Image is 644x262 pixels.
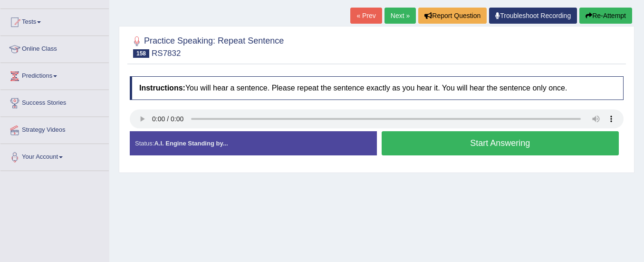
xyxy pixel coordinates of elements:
button: Start Answering [382,131,619,155]
div: Status: [130,131,377,155]
strong: A.I. Engine Standing by... [154,140,228,147]
button: Re-Attempt [579,8,632,24]
b: Instructions: [139,84,185,92]
a: Success Stories [0,90,109,114]
a: Your Account [0,144,109,168]
span: 158 [133,49,149,58]
a: Strategy Videos [0,117,109,141]
a: Troubleshoot Recording [489,8,577,24]
a: Tests [0,9,109,33]
small: RS7832 [152,49,181,58]
a: Next » [384,8,416,24]
a: « Prev [350,8,382,24]
h2: Practice Speaking: Repeat Sentence [130,34,284,58]
a: Online Class [0,36,109,60]
button: Report Question [418,8,487,24]
h4: You will hear a sentence. Please repeat the sentence exactly as you hear it. You will hear the se... [130,76,624,100]
a: Predictions [0,63,109,87]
